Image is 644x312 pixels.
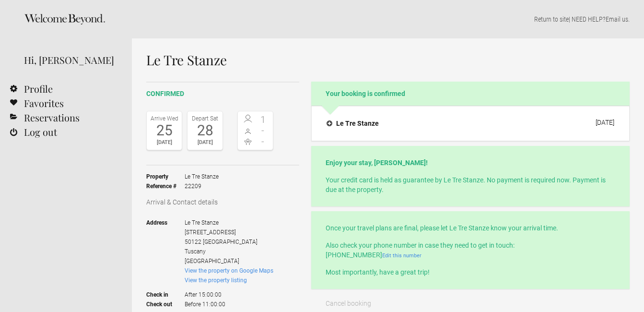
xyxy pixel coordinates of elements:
div: [DATE] [190,138,220,147]
div: Depart Sat [190,114,220,123]
span: 1 [256,115,271,124]
div: 25 [149,123,179,138]
div: [DATE] [596,119,614,126]
div: [DATE] [149,138,179,147]
h1: Le Tre Stanze [146,53,630,67]
strong: Enjoy your stay, [PERSON_NAME]! [326,159,428,167]
div: Hi, [PERSON_NAME] [24,53,117,67]
span: - [256,126,271,135]
h3: Arrival & Contact details [146,197,299,207]
span: Before 11:00:00 [185,300,273,309]
span: 50122 [185,239,201,245]
strong: Check in [146,285,185,300]
a: Email us [606,15,628,23]
div: 28 [190,123,220,138]
h4: Le Tre Stanze [327,119,379,128]
span: [GEOGRAPHIC_DATA] [185,258,239,264]
span: [STREET_ADDRESS] [185,229,236,236]
span: [GEOGRAPHIC_DATA] [203,239,258,245]
span: Cancel booking [326,300,371,307]
p: Also check your phone number in case they need to get in touch: [PHONE_NUMBER] [326,240,615,260]
div: Arrive Wed [149,114,179,123]
p: Most importantly, have a great trip! [326,267,615,277]
strong: Check out [146,300,185,309]
span: 22209 [185,181,219,191]
span: Tuscany [185,248,206,255]
button: Le Tre Stanze [DATE] [319,113,622,133]
a: View the property on Google Maps [185,267,273,274]
p: | NEED HELP? . [146,14,630,24]
span: Le Tre Stanze [185,219,219,226]
strong: Address [146,218,185,266]
strong: Reference # [146,181,185,191]
span: Le Tre Stanze [185,172,219,181]
a: Edit this number [382,252,422,259]
span: After 15:00:00 [185,285,273,300]
p: Your credit card is held as guarantee by Le Tre Stanze. No payment is required now. Payment is du... [326,175,615,194]
span: - [256,137,271,146]
h2: confirmed [146,89,299,99]
p: Once your travel plans are final, please let Le Tre Stanze know your arrival time. [326,223,615,233]
a: Return to site [534,15,569,23]
a: View the property listing [185,277,247,284]
h2: Your booking is confirmed [311,82,630,106]
strong: Property [146,172,185,181]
